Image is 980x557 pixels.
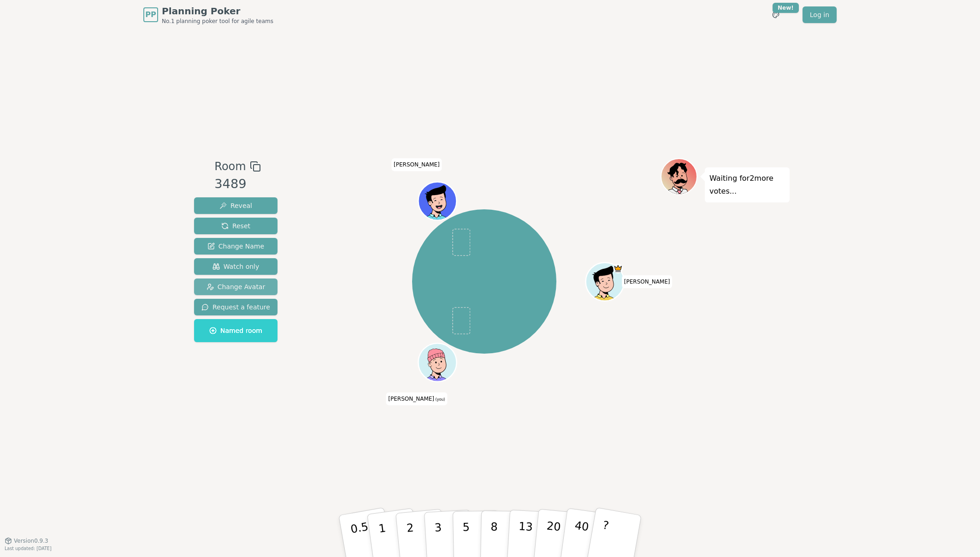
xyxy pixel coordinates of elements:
[194,299,277,315] button: Request a feature
[386,392,447,405] span: Click to change your name
[803,6,837,23] a: Log in
[419,344,455,380] button: Click to change your avatar
[709,172,785,198] p: Waiting for 2 more votes...
[219,201,252,210] span: Reveal
[622,275,673,288] span: Click to change your name
[221,221,250,231] span: Reset
[162,18,273,25] span: No.1 planning poker tool for agile teams
[162,5,273,18] span: Planning Poker
[213,262,260,271] span: Watch only
[773,3,799,13] div: New!
[391,158,442,171] span: Click to change your name
[767,6,784,23] button: New!
[194,218,277,234] button: Reset
[194,238,277,255] button: Change Name
[143,5,273,25] a: PPPlanning PokerNo.1 planning poker tool for agile teams
[5,537,48,545] button: Version0.9.3
[214,175,260,194] div: 3489
[145,9,156,20] span: PP
[14,537,48,545] span: Version 0.9.3
[214,158,246,175] span: Room
[194,258,277,275] button: Watch only
[207,242,264,251] span: Change Name
[207,282,266,291] span: Change Avatar
[614,264,623,273] span: Lukas is the host
[201,302,270,312] span: Request a feature
[194,197,277,214] button: Reveal
[209,326,262,335] span: Named room
[194,319,277,342] button: Named room
[434,397,445,402] span: (you)
[194,278,277,295] button: Change Avatar
[5,546,52,551] span: Last updated: [DATE]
